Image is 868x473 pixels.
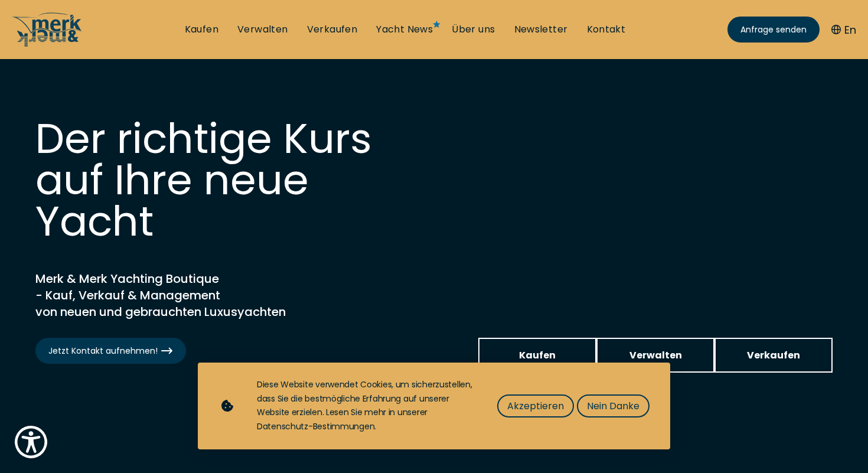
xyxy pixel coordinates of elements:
[35,270,331,320] h2: Merk & Merk Yachting Boutique - Kauf, Verkauf & Management von neuen und gebrauchten Luxusyachten
[257,378,474,434] div: Diese Website verwendet Cookies, um sicherzustellen, dass Sie die bestmögliche Erfahrung auf unse...
[12,423,50,461] button: Show Accessibility Preferences
[629,348,682,363] span: Verwalten
[185,23,218,36] a: Kaufen
[514,23,568,36] a: Newsletter
[747,348,800,363] span: Verkaufen
[35,118,390,242] h1: Der richtige Kurs auf Ihre neue Yacht
[831,22,856,38] button: En
[497,394,574,417] button: Akzeptieren
[740,24,807,36] span: Anfrage senden
[596,338,714,373] a: Verwalten
[587,23,626,36] a: Kontakt
[507,399,564,413] span: Akzeptieren
[519,348,556,363] span: Kaufen
[577,394,650,417] button: Nein Danke
[237,23,288,36] a: Verwalten
[478,338,596,373] a: Kaufen
[587,399,639,413] span: Nein Danke
[257,420,374,432] a: Datenschutz-Bestimmungen
[307,23,358,36] a: Verkaufen
[714,338,833,373] a: Verkaufen
[48,345,173,357] span: Jetzt Kontakt aufnehmen!
[35,338,186,364] a: Jetzt Kontakt aufnehmen!
[727,17,820,43] a: Anfrage senden
[376,23,433,36] a: Yacht News
[452,23,495,36] a: Über uns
